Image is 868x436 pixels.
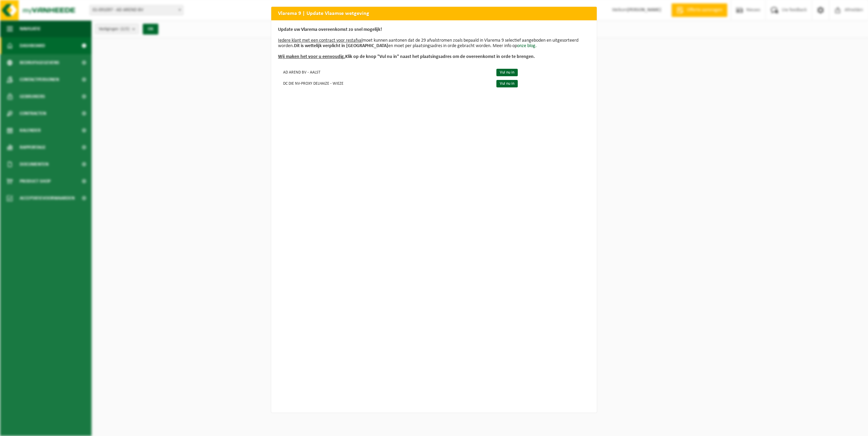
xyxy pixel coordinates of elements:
[496,69,518,76] a: Vul nu in
[278,54,345,59] u: Wij maken het voor u eenvoudig.
[278,27,590,60] p: moet kunnen aantonen dat de 29 afvalstromen zoals bepaald in Vlarema 9 selectief aangeboden en ui...
[278,78,491,89] td: DC DIE NV-PROXY DELHAIZE - WIEZE
[294,43,388,48] b: Dit is wettelijk verplicht in [GEOGRAPHIC_DATA]
[278,38,362,43] u: Iedere klant met een contract voor restafval
[278,54,535,59] b: Klik op de knop "Vul nu in" naast het plaatsingsadres om de overeenkomst in orde te brengen.
[496,80,518,87] a: Vul nu in
[278,66,491,78] td: AD AREND BV - AALST
[271,7,597,20] h2: Vlarema 9 | Update Vlaamse wetgeving
[517,43,537,48] a: onze blog.
[278,27,382,32] b: Update uw Vlarema overeenkomst zo snel mogelijk!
